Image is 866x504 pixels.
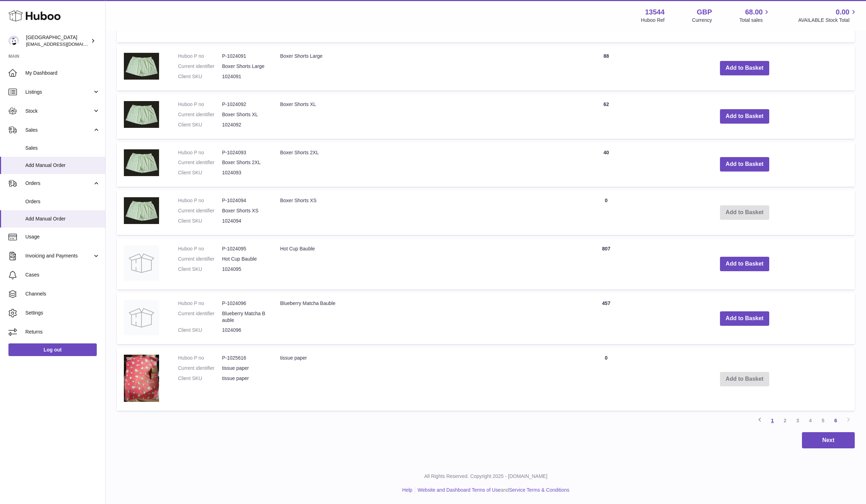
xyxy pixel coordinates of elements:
dd: 1024095 [222,266,266,273]
td: Boxer Shorts Large [273,46,578,91]
strong: GBP [697,7,712,17]
a: Website and Dashboard Terms of Use [418,487,501,493]
img: Boxer Shorts 2XL [124,149,159,176]
button: Add to Basket [720,157,769,172]
strong: 13544 [645,7,665,17]
dd: 1024091 [222,73,266,80]
a: 2 [779,414,791,427]
img: Blueberry Matcha Bauble [124,300,159,335]
dd: Boxer Shorts XL [222,111,266,118]
a: Service Terms & Conditions [509,487,569,493]
dt: Huboo P no [178,149,222,156]
img: tissue paper [124,355,159,402]
dt: Current identifier [178,63,222,70]
td: 457 [578,293,634,344]
dt: Current identifier [178,310,222,324]
span: Stock [25,108,93,114]
dd: 1024093 [222,169,266,176]
dt: Current identifier [178,111,222,118]
dt: Client SKU [178,169,222,176]
div: [GEOGRAPHIC_DATA] [26,34,89,48]
span: Orders [25,198,100,205]
a: 6 [829,414,842,427]
td: 0 [578,348,634,410]
span: Add Manual Order [25,162,100,169]
dt: Huboo P no [178,300,222,307]
dt: Current identifier [178,365,222,372]
span: Sales [25,145,100,151]
img: Hot Cup Bauble [124,245,159,281]
dd: tissue paper [222,375,266,382]
img: Boxer Shorts Large [124,53,159,80]
dd: P-1024095 [222,245,266,252]
dt: Client SKU [178,122,222,128]
div: Currency [692,17,712,24]
dd: 1024096 [222,327,266,334]
button: Add to Basket [720,311,769,326]
dt: Client SKU [178,73,222,80]
span: 0.00 [836,7,849,17]
a: 3 [791,414,804,427]
td: 807 [578,238,634,290]
dt: Huboo P no [178,197,222,204]
dt: Huboo P no [178,245,222,252]
span: 68.00 [745,7,763,17]
li: and [415,487,569,493]
a: 5 [817,414,829,427]
td: 0 [578,190,634,235]
span: AVAILABLE Stock Total [798,17,858,24]
dt: Current identifier [178,159,222,166]
td: Blueberry Matcha Bauble [273,293,578,344]
dt: Client SKU [178,266,222,273]
td: Hot Cup Bauble [273,238,578,290]
span: Returns [25,329,100,335]
dt: Client SKU [178,218,222,224]
dt: Client SKU [178,327,222,334]
a: 68.00 Total sales [739,7,771,24]
dd: P-1024092 [222,101,266,108]
span: [EMAIL_ADDRESS][DOMAIN_NAME] [26,41,103,47]
td: 62 [578,94,634,139]
dd: 1024094 [222,218,266,224]
td: Boxer Shorts 2XL [273,142,578,187]
dd: Boxer Shorts Large [222,63,266,70]
dd: Boxer Shorts XS [222,207,266,214]
dt: Current identifier [178,256,222,262]
dt: Client SKU [178,375,222,382]
a: Log out [8,343,97,356]
button: Add to Basket [720,109,769,124]
span: Usage [25,234,100,240]
a: 4 [804,414,817,427]
img: Boxer Shorts XL [124,101,159,128]
dd: P-1024091 [222,53,266,60]
dt: Huboo P no [178,101,222,108]
span: Invoicing and Payments [25,253,93,259]
dd: P-1024096 [222,300,266,307]
td: 40 [578,142,634,187]
td: Boxer Shorts XL [273,94,578,139]
dd: Boxer Shorts 2XL [222,159,266,166]
dd: 1024092 [222,122,266,128]
span: Orders [25,180,93,187]
dd: Blueberry Matcha Bauble [222,310,266,324]
dd: P-1024094 [222,197,266,204]
span: My Dashboard [25,70,100,76]
button: Add to Basket [720,61,769,75]
span: Channels [25,291,100,297]
a: Help [402,487,412,493]
button: Add to Basket [720,257,769,271]
td: 88 [578,46,634,91]
dt: Huboo P no [178,53,222,60]
button: Next [802,432,855,449]
span: Add Manual Order [25,216,100,222]
dt: Huboo P no [178,355,222,361]
dd: tissue paper [222,365,266,372]
span: Settings [25,310,100,316]
img: Boxer Shorts XS [124,197,159,224]
p: All Rights Reserved. Copyright 2025 - [DOMAIN_NAME] [111,473,860,480]
span: Listings [25,89,93,95]
span: Sales [25,127,93,133]
img: mariana@blankstreet.com [8,36,19,46]
td: Boxer Shorts XS [273,190,578,235]
span: Total sales [739,17,771,24]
